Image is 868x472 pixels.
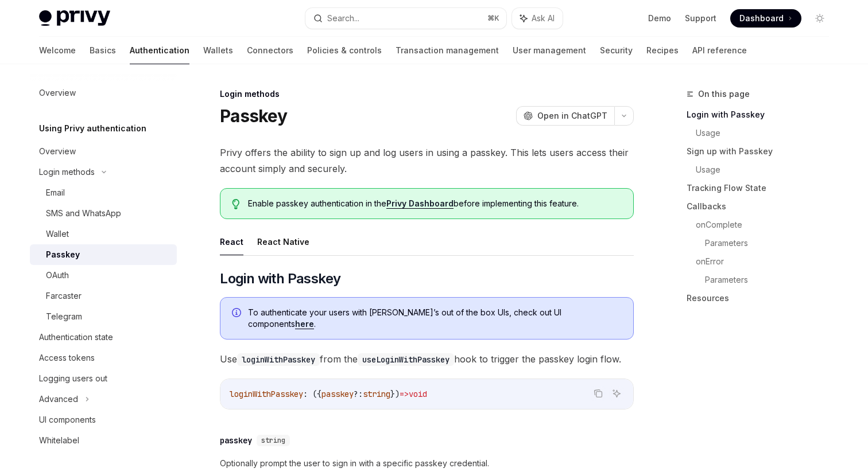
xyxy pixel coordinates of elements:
[705,234,838,252] a: Parameters
[46,310,82,323] div: Telegram
[46,289,82,303] div: Farcaster
[220,351,634,367] span: Use from the hook to trigger the passkey login flow.
[261,436,285,445] span: string
[730,9,801,28] a: Dashboard
[30,327,177,348] a: Authentication state
[487,14,499,23] span: ⌘ K
[39,122,146,135] h5: Using Privy authentication
[39,86,76,100] div: Overview
[513,37,586,64] a: User management
[46,186,65,200] div: Email
[696,252,838,271] a: onError
[46,206,121,220] div: SMS and WhatsApp
[811,9,829,28] button: Toggle dark mode
[220,88,634,100] div: Login methods
[46,227,69,241] div: Wallet
[248,307,622,330] span: To authenticate your users with [PERSON_NAME]’s out of the box UIs, check out UI components .
[232,308,243,319] svg: Info
[591,386,606,401] button: Copy the contents from the code block
[400,389,409,399] span: =>
[39,372,107,385] div: Logging users out
[409,389,427,399] span: void
[698,87,750,101] span: On this page
[696,216,838,234] a: onComplete
[30,286,177,306] a: Farcaster
[705,271,838,289] a: Parameters
[220,270,340,288] span: Login with Passkey
[303,389,321,399] span: : ({
[257,228,309,255] button: React Native
[687,289,838,307] a: Resources
[46,268,69,282] div: OAuth
[512,8,563,29] button: Ask AI
[358,353,454,366] code: useLoginWithPasskey
[321,389,354,399] span: passkey
[39,351,95,365] div: Access tokens
[692,37,747,64] a: API reference
[220,106,287,126] h1: Passkey
[646,37,679,64] a: Recipes
[30,409,177,430] a: UI components
[39,413,96,427] div: UI components
[90,37,116,64] a: Basics
[305,8,506,29] button: Search...⌘K
[39,434,79,447] div: Whitelabel
[46,248,80,262] div: Passkey
[687,179,838,197] a: Tracking Flow State
[247,37,293,64] a: Connectors
[130,37,189,64] a: Authentication
[220,435,252,446] div: passkey
[354,389,363,399] span: ?:
[30,244,177,265] a: Passkey
[295,319,314,329] a: here
[230,389,303,399] span: loginWithPasskey
[685,13,716,24] a: Support
[30,368,177,389] a: Logging users out
[390,389,400,399] span: })
[327,11,359,25] div: Search...
[30,141,177,162] a: Overview
[609,386,624,401] button: Ask AI
[30,306,177,327] a: Telegram
[687,142,838,161] a: Sign up with Passkey
[30,182,177,203] a: Email
[363,389,390,399] span: string
[39,10,110,26] img: light logo
[30,265,177,286] a: OAuth
[30,224,177,244] a: Wallet
[648,13,671,24] a: Demo
[600,37,633,64] a: Security
[203,37,233,64] a: Wallets
[39,165,95,179] div: Login methods
[39,145,76,158] div: Overview
[696,161,838,179] a: Usage
[220,228,243,255] button: React
[386,198,454,209] a: Privy Dashboard
[687,106,838,124] a: Login with Passkey
[516,106,614,126] button: Open in ChatGPT
[220,145,634,177] span: Privy offers the ability to sign up and log users in using a passkey. This lets users access thei...
[537,110,607,122] span: Open in ChatGPT
[687,197,838,216] a: Callbacks
[30,430,177,451] a: Whitelabel
[248,198,622,209] span: Enable passkey authentication in the before implementing this feature.
[39,37,76,64] a: Welcome
[696,124,838,142] a: Usage
[30,83,177,103] a: Overview
[532,13,555,24] span: Ask AI
[232,199,240,209] svg: Tip
[30,348,177,368] a: Access tokens
[30,203,177,224] a: SMS and WhatsApp
[739,13,784,24] span: Dashboard
[39,392,78,406] div: Advanced
[220,457,634,470] span: Optionally prompt the user to sign in with a specific passkey credential.
[237,353,320,366] code: loginWithPasskey
[307,37,382,64] a: Policies & controls
[396,37,499,64] a: Transaction management
[39,330,113,344] div: Authentication state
